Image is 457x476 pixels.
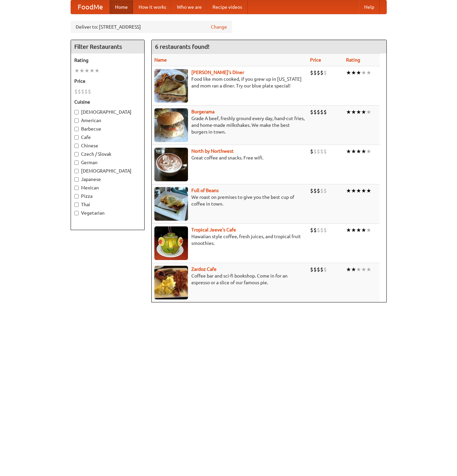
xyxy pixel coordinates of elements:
[317,266,320,273] li: $
[71,40,144,53] h4: Filter Restaurants
[346,266,351,273] li: ★
[74,194,79,198] input: Pizza
[346,57,360,63] a: Rating
[317,69,320,76] li: $
[191,188,219,193] b: Full of Beans
[323,148,327,155] li: $
[310,226,313,234] li: $
[351,266,356,273] li: ★
[366,108,371,116] li: ★
[74,109,141,115] label: [DEMOGRAPHIC_DATA]
[361,187,366,194] li: ★
[154,194,305,207] p: We roast on premises to give you the best cup of coffee in town.
[361,266,366,273] li: ★
[320,226,323,234] li: $
[317,187,320,194] li: $
[74,159,141,166] label: German
[74,127,79,131] input: Barbecue
[74,177,79,182] input: Japanese
[351,226,356,234] li: ★
[356,226,361,234] li: ★
[346,148,351,155] li: ★
[74,78,141,84] h5: Price
[74,201,141,208] label: Thai
[154,154,305,161] p: Great coffee and snacks. Free wifi.
[74,144,79,148] input: Chinese
[191,227,236,232] a: Tropical Jeeve's Cafe
[313,266,317,273] li: $
[154,57,167,63] a: Name
[366,148,371,155] li: ★
[361,148,366,155] li: ★
[313,108,317,116] li: $
[191,109,215,114] a: Burgerama
[191,148,234,154] a: North by Northwest
[346,69,351,76] li: ★
[310,187,313,194] li: $
[346,226,351,234] li: ★
[310,148,313,155] li: $
[94,67,100,74] li: ★
[320,69,323,76] li: $
[320,148,323,155] li: $
[359,0,380,14] a: Help
[366,187,371,194] li: ★
[110,0,133,14] a: Home
[74,203,79,207] input: Thai
[154,148,188,181] img: north.jpg
[74,88,78,95] li: $
[346,187,351,194] li: ★
[191,266,217,272] a: Zardoz Cafe
[356,266,361,273] li: ★
[154,272,305,286] p: Coffee bar and sci-fi bookshop. Come in for an espresso or a slice of our famous pie.
[310,57,321,63] a: Price
[351,69,356,76] li: ★
[154,187,188,221] img: beans.jpg
[310,108,313,116] li: $
[78,88,81,95] li: $
[84,88,88,95] li: $
[323,266,327,273] li: $
[74,152,79,156] input: Czech / Slovak
[366,69,371,76] li: ★
[74,134,141,141] label: Cafe
[351,187,356,194] li: ★
[323,108,327,116] li: $
[310,266,313,273] li: $
[74,57,141,64] h5: Rating
[71,0,110,14] a: FoodMe
[356,69,361,76] li: ★
[133,0,172,14] a: How it works
[154,233,305,247] p: Hawaiian style coffee, fresh juices, and tropical fruit smoothies.
[172,0,207,14] a: Who we are
[361,69,366,76] li: ★
[74,168,141,174] label: [DEMOGRAPHIC_DATA]
[313,187,317,194] li: $
[71,21,232,33] div: Deliver to: [STREET_ADDRESS]
[356,108,361,116] li: ★
[191,70,244,75] b: [PERSON_NAME]'s Diner
[154,115,305,135] p: Grade A beef, freshly ground every day, hand-cut fries, and home-made milkshakes. We make the bes...
[361,226,366,234] li: ★
[74,169,79,173] input: [DEMOGRAPHIC_DATA]
[313,226,317,234] li: $
[356,187,361,194] li: ★
[323,187,327,194] li: $
[84,67,89,74] li: ★
[154,69,188,103] img: sallys.jpg
[361,108,366,116] li: ★
[88,88,91,95] li: $
[351,108,356,116] li: ★
[207,0,247,14] a: Recipe videos
[154,76,305,89] p: Food like mom cooked, if you grew up in [US_STATE] and mom ran a diner. Try our blue plate special!
[320,108,323,116] li: $
[317,148,320,155] li: $
[154,108,188,142] img: burgerama.jpg
[74,184,141,191] label: Mexican
[366,266,371,273] li: ★
[74,186,79,190] input: Mexican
